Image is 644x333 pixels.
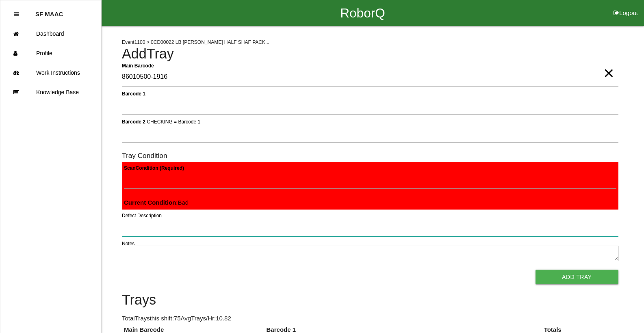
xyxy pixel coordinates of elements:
b: Scan Condition (Required) [124,165,184,171]
span: Event 1100 > 0CD00022 LB [PERSON_NAME] HALF SHAF PACK... [122,39,269,45]
b: Barcode 2 [122,119,145,124]
h6: Tray Condition [122,152,618,160]
button: Add Tray [536,270,618,284]
p: Total Trays this shift: 75 Avg Trays /Hr: 10.82 [122,314,618,323]
div: Close [14,4,19,24]
h4: Add Tray [122,46,618,62]
a: Work Instructions [0,63,101,82]
span: : Bad [124,199,189,206]
b: Main Barcode [122,63,154,68]
b: Barcode 1 [122,91,145,96]
span: CHECKING = Barcode 1 [147,119,200,124]
label: Defect Description [122,212,162,219]
span: Clear Input [603,57,614,73]
input: Required [122,68,618,86]
h4: Trays [122,292,618,308]
label: Notes [122,240,134,247]
a: Dashboard [0,24,101,43]
p: SF MAAC [35,4,63,17]
a: Profile [0,43,101,63]
a: Knowledge Base [0,82,101,102]
b: Current Condition [124,199,176,206]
